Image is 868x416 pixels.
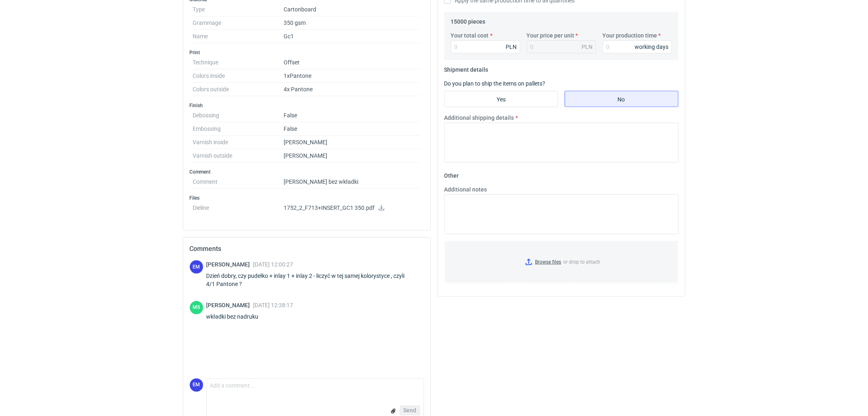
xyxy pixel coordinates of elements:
div: PLN [582,43,593,51]
h3: Files [190,195,424,201]
figcaption: EM [190,260,203,274]
dd: [PERSON_NAME] bez wkładki [284,175,421,189]
label: Do you plan to ship the items on pallets? [444,80,546,87]
h3: Comment [190,169,424,175]
div: PLN [506,43,517,51]
label: Additional shipping details [444,114,514,122]
h3: Finish [190,102,424,109]
figcaption: EM [190,379,203,392]
dd: False [284,122,421,136]
legend: Shipment details [444,63,488,73]
label: Your total cost [451,31,489,40]
dt: Grammage [193,16,284,30]
dd: Gc1 [284,30,421,43]
dt: Debossing [193,109,284,122]
dt: Varnish outside [193,149,284,163]
div: Ewelina Macek [190,260,203,274]
dd: 350 gsm [284,16,421,30]
dt: Name [193,30,284,43]
div: Maciej Sikora [190,301,203,315]
span: [DATE] 12:38:17 [253,302,293,308]
div: Ewelina Macek [190,379,203,392]
figcaption: MS [190,301,203,315]
dd: Offset [284,56,421,69]
dd: 1xPantone [284,69,421,83]
label: Additional notes [444,185,487,194]
div: working days [635,43,669,51]
label: or drop to attach [445,241,678,283]
span: [DATE] 12:00:27 [253,261,293,268]
dd: [PERSON_NAME] [284,149,421,163]
h2: Comments [190,244,424,254]
dd: 4x Pantone [284,83,421,96]
dt: Comment [193,175,284,189]
span: Send [404,408,417,414]
legend: 15000 pieces [451,15,486,25]
dt: Type [193,3,284,16]
span: [PERSON_NAME] [206,302,253,308]
label: Your price per unit [527,31,575,40]
legend: Other [444,169,459,179]
p: 1752_2_F713+INSERT_GC1 350.pdf [284,205,421,212]
div: Dzień dobry, czy pudełko + inlay 1 + inlay 2 - liczyć w tej samej kolorystyce , czyli 4/1 Pantone ? [206,272,424,288]
label: Your production time [603,31,657,40]
dt: Embossing [193,122,284,136]
dt: Colors inside [193,69,284,83]
dd: [PERSON_NAME] [284,136,421,149]
div: wkładki bez nadruku [206,313,293,321]
h3: Print [190,49,424,56]
input: 0 [451,40,520,53]
dd: False [284,109,421,122]
dt: Varnish inside [193,136,284,149]
label: Yes [444,91,558,107]
dt: Technique [193,56,284,69]
dd: Cartonboard [284,3,421,16]
dt: Dieline [193,201,284,218]
button: Send [400,406,420,416]
dt: Colors outside [193,83,284,96]
input: 0 [603,40,672,53]
label: No [565,91,679,107]
span: [PERSON_NAME] [206,261,253,268]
